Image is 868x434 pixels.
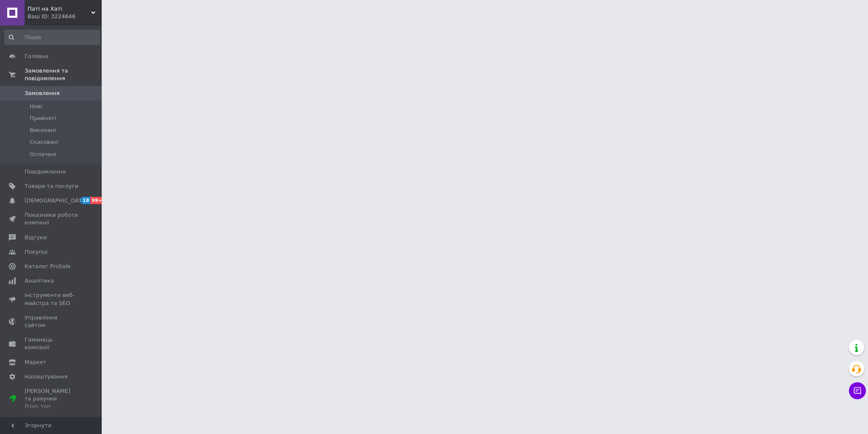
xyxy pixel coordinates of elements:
[25,67,102,82] span: Замовлення та повідомлення
[30,151,56,158] span: Оплачені
[90,197,104,204] span: 99+
[25,358,46,366] span: Маркет
[30,103,42,110] span: Нові
[25,197,87,204] span: [DEMOGRAPHIC_DATA]
[4,30,100,45] input: Пошук
[30,126,56,134] span: Виконані
[25,248,47,256] span: Покупці
[849,382,866,399] button: Чат з покупцем
[25,234,47,241] span: Відгуки
[25,387,78,411] span: [PERSON_NAME] та рахунки
[28,5,91,13] span: Паті на Хаті
[25,168,66,176] span: Повідомлення
[25,277,54,285] span: Аналітика
[25,336,78,351] span: Гаманець компанії
[30,138,58,146] span: Скасовані
[81,197,90,204] span: 18
[25,53,48,60] span: Головна
[25,90,60,97] span: Замовлення
[25,403,78,410] div: Prom топ
[25,182,78,190] span: Товари та послуги
[25,263,70,270] span: Каталог ProSale
[25,291,78,307] span: Інструменти веб-майстра та SEO
[30,115,56,122] span: Прийняті
[25,211,78,227] span: Показники роботи компанії
[25,314,78,329] span: Управління сайтом
[25,373,68,381] span: Налаштування
[28,13,102,20] div: Ваш ID: 3224646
